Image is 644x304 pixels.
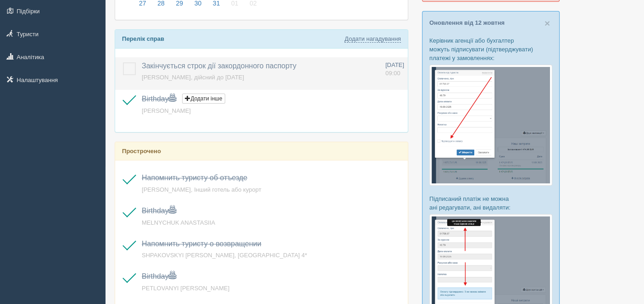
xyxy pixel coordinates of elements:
button: Close [544,18,550,28]
a: Оновлення від 12 жовтня [429,19,505,26]
a: [PERSON_NAME], Інший готель або курорт [142,186,261,193]
a: PETLOVANYI [PERSON_NAME] [142,285,229,292]
a: Birthday [142,207,176,215]
a: Напомнить туристу о возвращении [142,240,261,248]
span: 09:00 [385,70,400,77]
span: × [544,18,550,28]
a: Напомнить туристу об отъезде [142,174,247,182]
a: Додати нагадування [344,35,401,43]
button: Додати інше [182,94,225,104]
a: Закінчується строк дії закордонного паспорту [142,62,296,70]
b: Перелік справ [122,35,164,42]
img: %D0%BF%D1%96%D0%B4%D1%82%D0%B2%D0%B5%D1%80%D0%B4%D0%B6%D0%B5%D0%BD%D0%BD%D1%8F-%D0%BE%D0%BF%D0%BB... [429,65,552,186]
a: Birthday [142,95,176,103]
a: SHPAKOVSKYI [PERSON_NAME], [GEOGRAPHIC_DATA] 4* [142,252,307,259]
b: Прострочено [122,148,161,155]
a: [PERSON_NAME], дійсний до [DATE] [142,74,244,81]
p: Керівник агенції або бухгалтер можуть підписувати (підтверджувати) платежі у замовленнях: [429,36,552,62]
a: [PERSON_NAME] [142,107,191,114]
span: [DATE] [385,61,404,68]
p: Підписаний платіж не можна ані редагувати, ані видаляти: [429,194,552,212]
a: MELNYCHUK ANASTASIIA [142,219,215,226]
a: [DATE] 09:00 [385,61,404,78]
a: Birthday [142,272,176,280]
